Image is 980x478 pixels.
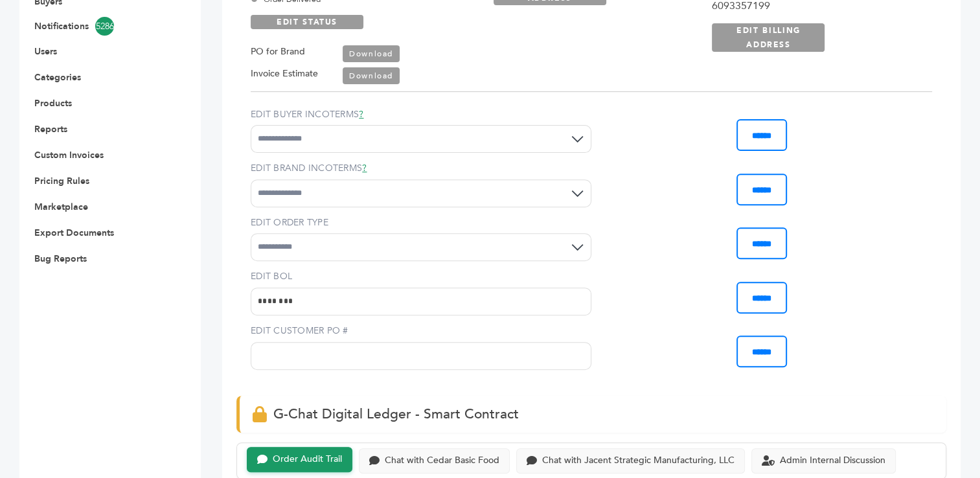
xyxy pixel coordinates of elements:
a: Custom Invoices [34,149,104,161]
a: Download [343,67,400,84]
div: Admin Internal Discussion [780,455,885,466]
a: Users [34,45,57,58]
span: 5286 [95,17,114,36]
a: Pricing Rules [34,175,89,187]
a: Marketplace [34,201,88,213]
a: Products [34,97,72,109]
a: ? [359,108,363,120]
div: Order Audit Trail [273,454,342,465]
label: EDIT ORDER TYPE [251,216,591,229]
a: Bug Reports [34,253,87,265]
span: G-Chat Digital Ledger - Smart Contract [273,405,519,424]
div: Chat with Jacent Strategic Manufacturing, LLC [542,455,735,466]
label: EDIT BRAND INCOTERMS [251,162,591,175]
a: Download [343,45,400,62]
label: PO for Brand [251,44,305,60]
div: Chat with Cedar Basic Food [385,455,499,466]
a: Categories [34,71,81,84]
a: EDIT BILLING ADDRESS [712,23,825,52]
a: ? [362,162,367,174]
label: EDIT BUYER INCOTERMS [251,108,591,121]
a: Reports [34,123,67,135]
a: Export Documents [34,227,114,239]
label: EDIT CUSTOMER PO # [251,324,591,337]
a: Notifications5286 [34,17,166,36]
a: EDIT STATUS [251,15,363,29]
label: EDIT BOL [251,270,591,283]
label: Invoice Estimate [251,66,318,82]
